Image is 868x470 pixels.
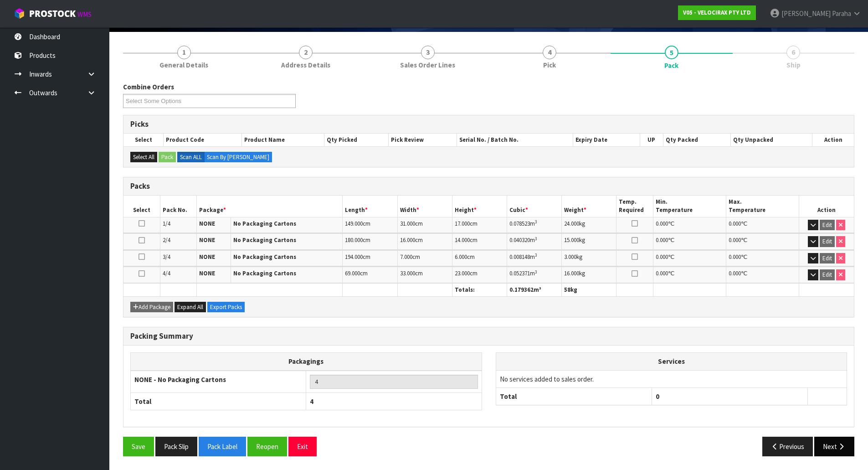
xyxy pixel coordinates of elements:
[781,9,831,18] span: [PERSON_NAME]
[535,269,537,275] sup: 3
[131,393,306,410] th: Total
[509,220,530,227] span: 0.078523
[343,233,397,249] td: cm
[653,196,726,217] th: Min. Temperature
[345,253,363,261] span: 194.000
[345,269,360,277] span: 69.000
[452,267,507,283] td: cm
[564,253,576,261] span: 3.000
[616,196,653,217] th: Temp. Required
[155,437,197,456] button: Pack Slip
[656,253,668,261] span: 0.000
[509,236,530,244] span: 0.040320
[729,253,741,261] span: 0.000
[324,134,389,146] th: Qty Picked
[199,269,215,277] strong: NONE
[820,220,835,231] button: Edit
[820,269,835,280] button: Edit
[820,253,835,264] button: Edit
[452,250,507,266] td: cm
[163,236,170,244] span: 2/4
[535,236,537,242] sup: 3
[452,283,507,296] th: Totals:
[397,250,452,266] td: cm
[786,46,800,59] span: 6
[507,250,562,266] td: m
[509,269,530,277] span: 0.052371
[123,196,160,217] th: Select
[130,120,847,129] h3: Picks
[175,302,206,313] button: Expand All
[562,267,616,283] td: kg
[177,303,203,311] span: Expand All
[535,219,537,225] sup: 3
[814,437,854,456] button: Next
[77,10,92,19] small: WMS
[199,220,215,227] strong: NONE
[233,220,296,227] strong: No Packaging Cartons
[233,236,296,244] strong: No Packaging Cartons
[455,269,470,277] span: 23.000
[726,267,799,283] td: ℃
[343,196,397,217] th: Length
[452,196,507,217] th: Height
[345,236,363,244] span: 180.000
[664,61,678,70] span: Pack
[564,236,579,244] span: 15.000
[507,267,562,283] td: m
[233,269,296,277] strong: No Packaging Cartons
[281,60,330,70] span: Address Details
[134,375,226,384] strong: NONE - No Packaging Cartons
[653,267,726,283] td: ℃
[199,253,215,261] strong: NONE
[207,302,245,313] button: Export Packs
[726,250,799,266] td: ℃
[656,392,659,401] span: 0
[163,220,170,227] span: 1/4
[729,220,741,227] span: 0.000
[562,283,616,296] th: kg
[343,267,397,283] td: cm
[457,134,573,146] th: Serial No. / Batch No.
[507,233,562,249] td: m
[507,283,562,296] th: m³
[177,46,191,59] span: 1
[452,217,507,233] td: cm
[14,8,25,19] img: cube-alt.png
[573,134,640,146] th: Expiry Date
[562,217,616,233] td: kg
[196,196,343,217] th: Package
[242,134,324,146] th: Product Name
[726,233,799,249] td: ℃
[131,353,482,371] th: Packagings
[762,437,813,456] button: Previous
[159,60,208,70] span: General Details
[123,437,154,456] button: Save
[730,134,812,146] th: Qty Unpacked
[726,196,799,217] th: Max. Temperature
[130,302,173,313] button: Add Package
[562,233,616,249] td: kg
[786,60,801,70] span: Ship
[159,152,176,163] button: Pack
[799,196,854,217] th: Action
[400,60,455,70] span: Sales Order Lines
[29,8,76,20] span: ProStock
[543,46,556,59] span: 4
[678,5,756,20] a: V05 - VELOCIRAX PTY LTD
[123,82,174,92] label: Combine Orders
[397,196,452,217] th: Width
[564,286,570,294] span: 58
[164,134,242,146] th: Product Code
[562,250,616,266] td: kg
[656,220,668,227] span: 0.000
[455,236,470,244] span: 14.000
[163,253,170,261] span: 3/4
[455,253,467,261] span: 6.000
[421,46,435,59] span: 3
[160,196,196,217] th: Pack No.
[564,269,579,277] span: 16.000
[496,387,652,405] th: Total
[812,134,854,146] th: Action
[535,252,537,258] sup: 3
